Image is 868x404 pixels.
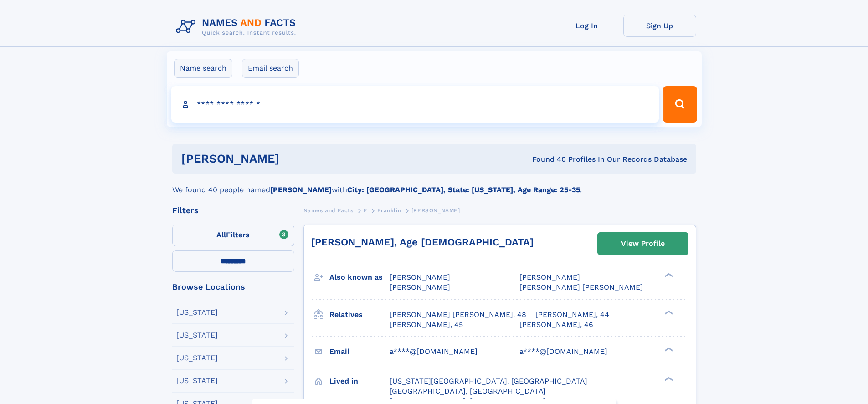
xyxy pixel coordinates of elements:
[406,154,687,164] div: Found 40 Profiles In Our Records Database
[176,377,218,384] div: [US_STATE]
[176,354,218,362] div: [US_STATE]
[329,373,390,389] h3: Lived in
[172,206,294,215] div: Filters
[550,15,623,37] a: Log In
[390,387,546,395] span: [GEOGRAPHIC_DATA], [GEOGRAPHIC_DATA]
[172,174,696,195] div: We found 40 people named with .
[519,273,580,281] span: [PERSON_NAME]
[598,233,688,255] a: View Profile
[663,309,673,315] div: ❯
[311,236,534,248] a: [PERSON_NAME], Age [DEMOGRAPHIC_DATA]
[347,185,580,194] b: City: [GEOGRAPHIC_DATA], State: [US_STATE], Age Range: 25-35
[390,320,463,330] a: [PERSON_NAME], 45
[270,185,332,194] b: [PERSON_NAME]
[535,310,609,320] a: [PERSON_NAME], 44
[176,332,218,339] div: [US_STATE]
[390,377,587,385] span: [US_STATE][GEOGRAPHIC_DATA], [GEOGRAPHIC_DATA]
[242,59,299,78] label: Email search
[519,283,643,291] span: [PERSON_NAME] [PERSON_NAME]
[663,272,673,278] div: ❯
[172,225,294,246] label: Filters
[181,153,406,164] h1: [PERSON_NAME]
[329,307,390,322] h3: Relatives
[663,86,697,123] button: Search Button
[364,207,367,214] span: F
[174,59,232,78] label: Name search
[176,309,218,316] div: [US_STATE]
[172,15,303,39] img: Logo Names and Facts
[329,270,390,285] h3: Also known as
[663,346,673,352] div: ❯
[172,283,294,291] div: Browse Locations
[171,86,659,123] input: search input
[390,310,526,320] a: [PERSON_NAME] [PERSON_NAME], 48
[519,320,593,330] a: [PERSON_NAME], 46
[411,207,460,214] span: [PERSON_NAME]
[377,205,401,216] a: Franklin
[216,230,226,239] span: All
[329,344,390,359] h3: Email
[390,283,450,291] span: [PERSON_NAME]
[621,233,665,254] div: View Profile
[364,205,367,216] a: F
[623,15,696,37] a: Sign Up
[663,376,673,382] div: ❯
[303,205,354,216] a: Names and Facts
[377,207,401,214] span: Franklin
[390,273,450,281] span: [PERSON_NAME]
